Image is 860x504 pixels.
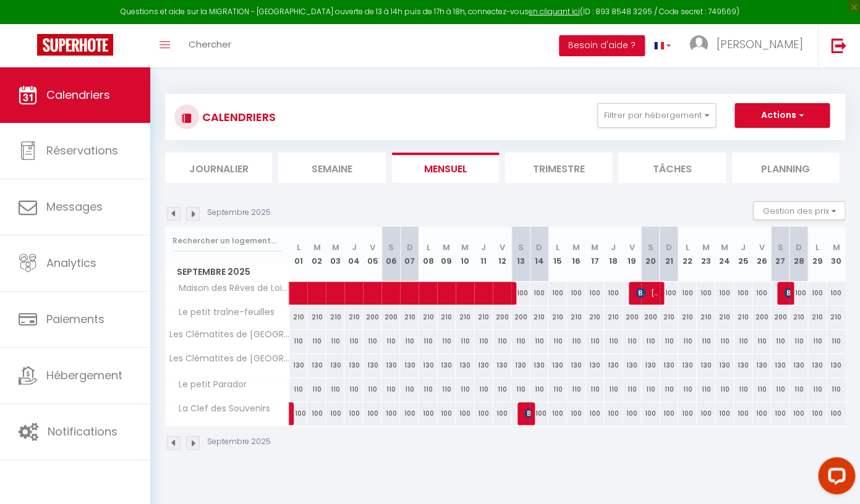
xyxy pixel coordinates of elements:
[344,402,363,425] div: 100
[437,330,456,353] div: 110
[456,306,474,329] div: 210
[827,227,845,282] th: 30
[753,201,845,220] button: Gestion des prix
[660,402,678,425] div: 100
[715,227,734,282] th: 24
[381,227,400,282] th: 06
[289,354,308,377] div: 130
[511,330,530,353] div: 110
[759,241,764,253] abbr: V
[796,241,802,253] abbr: D
[604,354,623,377] div: 130
[771,306,790,329] div: 200
[456,378,474,401] div: 110
[493,402,511,425] div: 100
[461,241,469,253] abbr: M
[511,378,530,401] div: 110
[381,378,400,401] div: 110
[363,354,381,377] div: 130
[585,227,604,282] th: 17
[808,282,827,304] div: 100
[784,281,790,304] span: [PERSON_NAME]
[752,227,771,282] th: 26
[524,401,530,425] span: [PERSON_NAME]
[307,354,326,377] div: 130
[199,103,276,131] h3: CALENDRIERS
[529,6,580,17] a: en cliquant ici
[474,354,493,377] div: 130
[400,330,419,353] div: 110
[715,354,734,377] div: 130
[344,227,363,282] th: 04
[790,378,808,401] div: 110
[326,306,344,329] div: 210
[573,241,580,253] abbr: M
[832,241,840,253] abbr: M
[207,207,271,219] p: Septembre 2025
[207,436,271,448] p: Septembre 2025
[437,402,456,425] div: 100
[530,354,548,377] div: 130
[505,153,612,183] li: Trimestre
[752,378,771,401] div: 110
[456,227,474,282] th: 10
[530,227,548,282] th: 14
[313,241,320,253] abbr: M
[752,282,771,304] div: 100
[363,330,381,353] div: 110
[419,227,437,282] th: 08
[734,330,752,353] div: 110
[597,103,716,128] button: Filtrer par hébergement
[392,153,499,183] li: Mensuel
[419,402,437,425] div: 100
[172,230,282,252] input: Rechercher un logement...
[623,354,641,377] div: 130
[697,227,715,282] th: 23
[715,282,734,304] div: 100
[636,281,660,304] span: [PERSON_NAME]
[46,255,96,271] span: Analytics
[827,402,845,425] div: 100
[530,378,548,401] div: 110
[493,354,511,377] div: 130
[604,330,623,353] div: 110
[752,354,771,377] div: 130
[331,241,339,253] abbr: M
[790,354,808,377] div: 130
[623,306,641,329] div: 200
[697,330,715,353] div: 110
[678,354,697,377] div: 130
[437,354,456,377] div: 130
[474,402,493,425] div: 100
[493,330,511,353] div: 110
[530,330,548,353] div: 110
[567,378,585,401] div: 110
[678,282,697,304] div: 100
[289,402,308,425] div: 100
[647,241,653,253] abbr: S
[567,354,585,377] div: 130
[344,354,363,377] div: 130
[289,378,308,401] div: 110
[771,330,790,353] div: 110
[548,378,567,401] div: 110
[474,378,493,401] div: 110
[548,354,567,377] div: 130
[511,354,530,377] div: 130
[400,354,419,377] div: 130
[388,241,394,253] abbr: S
[715,378,734,401] div: 110
[752,330,771,353] div: 110
[697,378,715,401] div: 110
[641,227,660,282] th: 20
[419,378,437,401] div: 110
[618,153,725,183] li: Tâches
[344,378,363,401] div: 110
[678,378,697,401] div: 110
[771,227,790,282] th: 27
[168,402,273,416] span: La Clef des Souvenirs
[790,402,808,425] div: 100
[808,402,827,425] div: 100
[48,424,117,439] span: Notifications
